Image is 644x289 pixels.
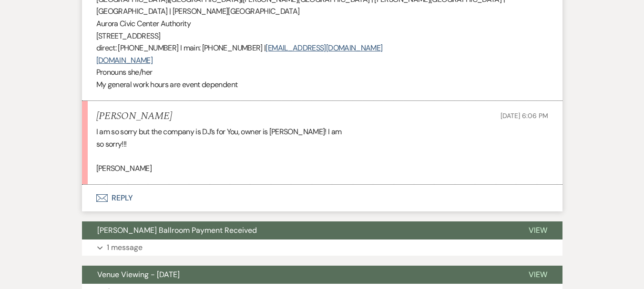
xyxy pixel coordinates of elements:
span: Pronouns she/her [96,67,153,77]
span: Venue Viewing - [DATE] [97,269,180,279]
button: Venue Viewing - [DATE] [82,266,513,284]
span: View [529,269,547,279]
button: 1 message [82,239,562,256]
button: View [513,221,562,239]
span: View [529,225,547,235]
a: [EMAIL_ADDRESS][DOMAIN_NAME] [266,43,382,53]
span: [PERSON_NAME] Ballroom Payment Received [97,225,257,235]
h5: [PERSON_NAME] [96,110,172,122]
div: I am so sorry but the company is DJ’s for You, owner is [PERSON_NAME]! I am so sorry!!! [PERSON_N... [96,126,548,174]
button: Reply [82,185,562,211]
span: [STREET_ADDRESS] [96,31,161,41]
button: View [513,266,562,284]
span: Aurora Civic Center Authority [96,19,191,29]
span: direct: [PHONE_NUMBER] I main: [PHONE_NUMBER] | [96,43,266,53]
p: 1 message [107,241,143,254]
span: My general work hours are event dependent [96,80,238,90]
button: [PERSON_NAME] Ballroom Payment Received [82,221,513,239]
a: [DOMAIN_NAME] [96,55,153,65]
span: [DATE] 6:06 PM [501,111,548,120]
